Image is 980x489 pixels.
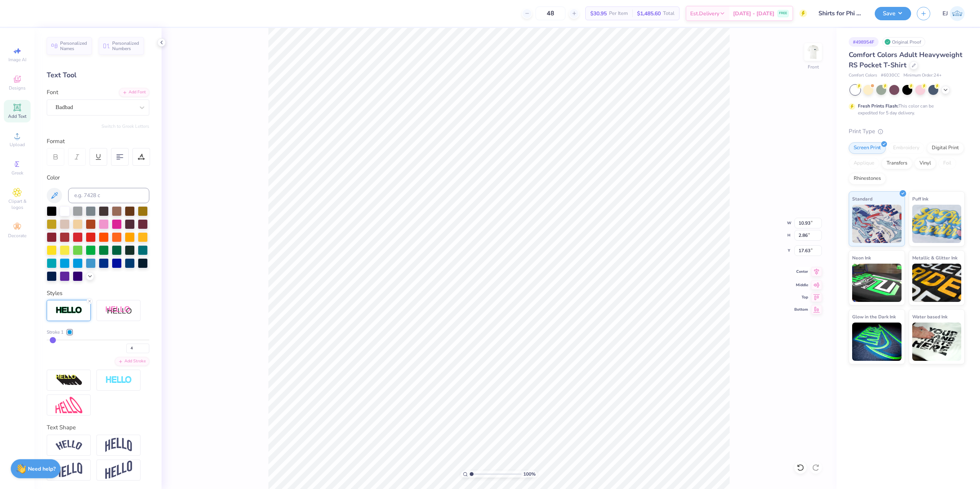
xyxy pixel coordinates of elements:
span: Personalized Names [60,41,87,51]
span: Est. Delivery [690,10,719,18]
img: 3d Illusion [56,374,82,386]
img: Rise [105,461,132,479]
img: Free Distort [56,397,82,413]
img: Puff Ink [912,205,962,243]
div: Add Stroke [115,357,149,366]
img: Flag [56,463,82,478]
span: FREE [779,11,787,16]
img: Shadow [105,306,132,315]
span: Center [794,269,808,274]
span: EJ [942,9,948,18]
input: Untitled Design [813,6,869,21]
span: 100 % [523,471,536,478]
img: Negative Space [105,376,132,385]
img: Glow in the Dark Ink [852,323,902,361]
div: Transfers [882,158,912,169]
span: Total [663,10,675,18]
span: Stroke 1 [47,329,64,336]
div: Rhinestones [849,173,886,184]
span: Bottom [794,307,808,312]
img: Neon Ink [852,264,902,302]
div: Styles [47,289,149,298]
img: Arc [56,440,82,450]
div: This color can be expedited for 5 day delivery. [858,103,952,116]
div: Foil [938,158,956,169]
span: Designs [9,85,26,91]
span: Per Item [609,10,628,18]
span: Image AI [8,57,26,63]
span: $30.95 [590,10,607,18]
label: Font [47,88,58,97]
img: Edgardo Jr [950,6,965,21]
span: # 6030CC [881,72,900,79]
img: Metallic & Glitter Ink [912,264,962,302]
img: Front [805,44,821,60]
span: Add Text [8,113,26,119]
span: Greek [11,170,23,176]
input: e.g. 7428 c [68,188,149,203]
div: Applique [849,158,879,169]
span: Puff Ink [912,195,928,203]
div: Front [808,64,819,70]
div: Screen Print [849,142,886,154]
div: Embroidery [888,142,924,154]
img: Arch [105,438,132,452]
span: Water based Ink [912,313,947,321]
div: Text Tool [47,70,149,80]
span: Metallic & Glitter Ink [912,254,957,262]
a: EJ [942,6,965,21]
strong: Fresh Prints Flash: [858,103,898,109]
div: Original Proof [882,37,925,47]
img: Water based Ink [912,323,962,361]
button: Switch to Greek Letters [101,123,149,129]
span: Glow in the Dark Ink [852,313,896,321]
span: Comfort Colors [849,72,877,79]
input: – – [536,7,565,20]
span: Standard [852,195,872,203]
div: Add Font [119,88,149,97]
div: Format [47,137,150,146]
div: Vinyl [915,158,936,169]
span: Clipart & logos [4,198,31,210]
span: Top [794,295,808,300]
strong: Need help? [28,465,56,473]
div: Digital Print [927,142,964,154]
div: Text Shape [47,423,149,432]
span: Neon Ink [852,254,871,262]
span: Comfort Colors Adult Heavyweight RS Pocket T-Shirt [849,50,962,70]
div: # 498954F [849,37,879,47]
span: Minimum Order: 24 + [903,72,942,79]
span: Upload [10,142,25,148]
span: Decorate [8,233,26,239]
button: Save [875,7,911,20]
span: [DATE] - [DATE] [733,10,774,18]
img: Stroke [56,306,82,315]
span: $1,485.60 [637,10,661,18]
span: Personalized Numbers [112,41,139,51]
div: Color [47,173,149,182]
span: Middle [794,282,808,288]
img: Standard [852,205,902,243]
div: Print Type [849,127,965,136]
